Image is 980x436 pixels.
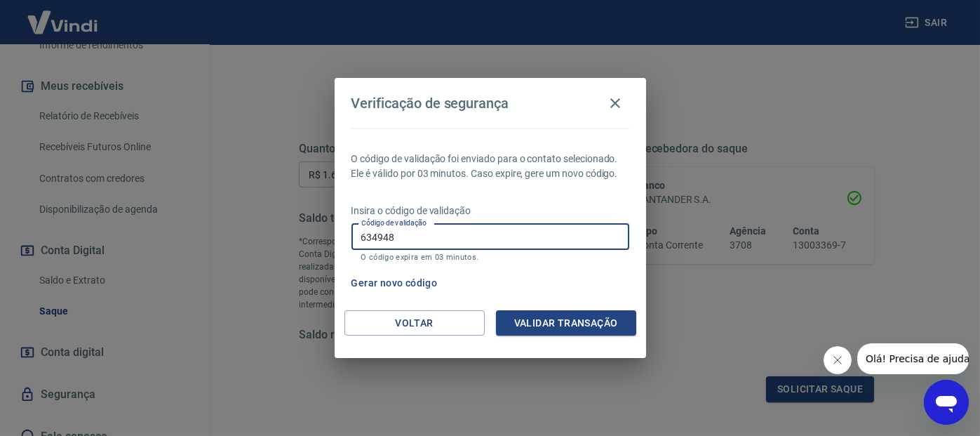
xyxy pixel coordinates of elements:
span: Olá! Precisa de ajuda? [8,10,118,21]
iframe: Fechar mensagem [824,346,852,374]
p: O código expira em 03 minutos. [361,253,619,262]
button: Validar transação [496,310,636,336]
p: Insira o código de validação [351,204,629,218]
button: Voltar [344,310,485,336]
button: Gerar novo código [346,270,443,296]
label: Código de validação [361,218,427,228]
iframe: Mensagem da empresa [857,343,969,374]
iframe: Botão para abrir a janela de mensagens [924,380,969,425]
h4: Verificação de segurança [351,95,509,112]
p: O código de validação foi enviado para o contato selecionado. Ele é válido por 03 minutos. Caso e... [351,152,629,181]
